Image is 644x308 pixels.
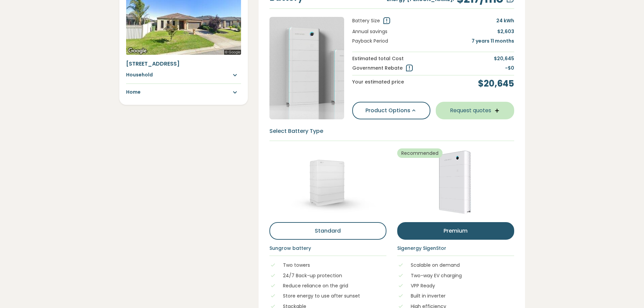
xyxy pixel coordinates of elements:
[496,17,514,25] p: 24 kWh
[411,292,509,300] p: Built in inverter
[411,261,509,269] p: Scalable on demand
[126,89,141,96] h5: Home
[411,272,509,279] p: Two-way EV charging
[352,65,403,71] span: Government Rebate
[126,60,241,68] h6: [STREET_ADDRESS]
[126,72,153,78] h5: Household
[352,17,380,24] span: Battery Size
[397,245,514,252] h6: Sigenergy SigenStor
[352,28,387,35] p: Annual savings
[269,127,514,135] h6: Select Battery Type
[494,55,514,62] p: $20,645
[269,222,386,240] button: Standard
[478,78,514,90] h4: $20,645
[352,78,404,90] p: Your estimated price
[269,245,386,252] h6: Sungrow battery
[472,37,514,45] p: 7 years 11 months
[411,282,509,289] p: VPP Ready
[397,222,514,240] button: premium
[269,149,386,217] img: battery
[505,64,514,72] p: -$0
[283,272,381,279] p: 24/7 Back-up protection
[283,282,381,289] p: Reduce reliance on the grid
[497,28,514,35] p: $2,603
[397,148,443,158] span: Recommended
[352,55,404,62] p: Estimated total Cost
[397,149,514,217] img: SigenStor
[352,102,431,119] button: Product Options
[352,37,388,45] p: Payback Period
[283,261,381,269] p: Two towers
[436,102,514,119] button: Request quotes
[283,292,381,300] p: Store energy to use after sunset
